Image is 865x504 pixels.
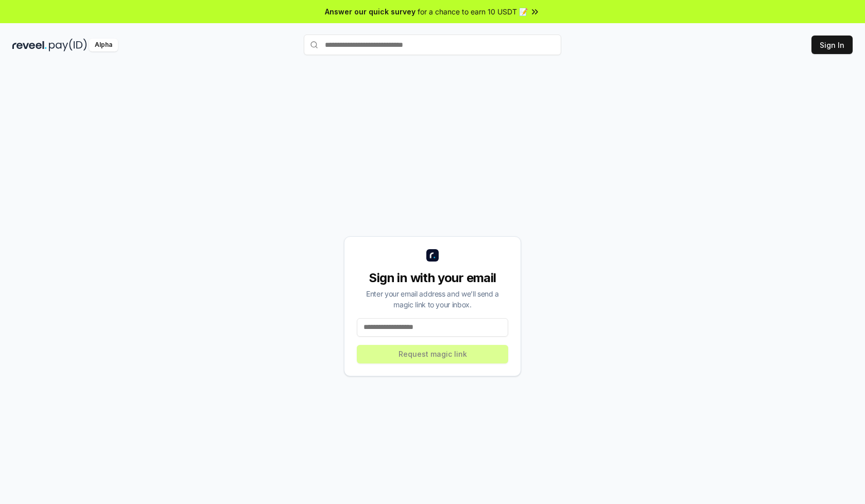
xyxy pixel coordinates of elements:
[12,39,47,51] img: reveel_dark
[49,39,87,51] img: pay_id
[325,6,416,17] span: Answer our quick survey
[418,6,528,17] span: for a chance to earn 10 USDT 📝
[811,36,853,54] button: Sign In
[426,249,439,262] img: logo_small
[357,270,508,286] div: Sign in with your email
[357,288,508,310] div: Enter your email address and we’ll send a magic link to your inbox.
[89,39,118,51] div: Alpha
